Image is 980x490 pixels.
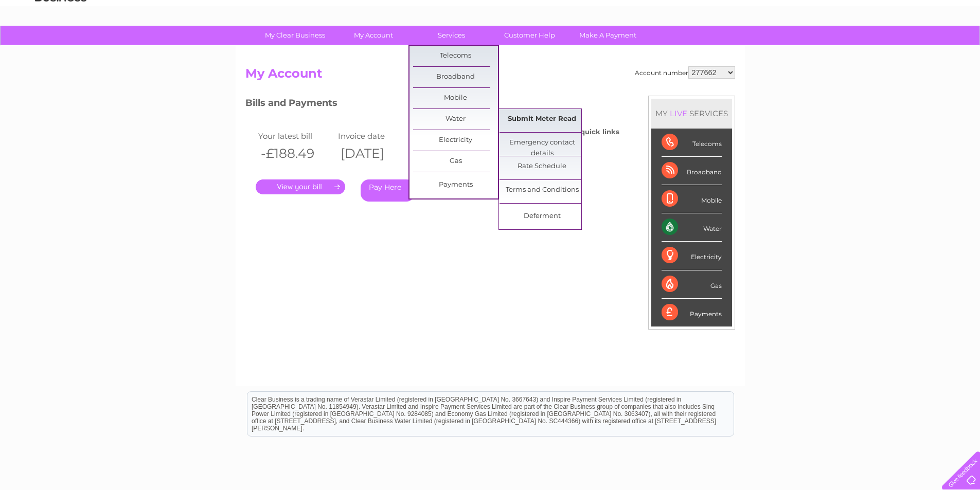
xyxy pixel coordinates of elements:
a: Blog [890,44,905,51]
div: Gas [662,270,722,299]
a: Electricity [413,130,498,151]
a: Emergency contact details [500,133,584,153]
a: Pay Here [361,179,415,202]
a: Customer Help [487,26,572,45]
a: Energy [825,44,847,51]
a: Water [799,44,818,51]
a: Water [413,109,498,130]
div: Telecoms [662,129,722,157]
a: My Clear Business [253,26,337,45]
div: Water [662,213,722,242]
td: Your latest bill [256,129,335,143]
a: Mobile [413,88,498,108]
a: Payments [413,175,498,195]
div: LIVE [668,108,689,118]
a: Telecoms [413,46,498,66]
a: Terms and Conditions [500,180,584,201]
div: Electricity [662,242,722,270]
a: 0333 014 3131 [786,5,857,18]
a: . [256,179,345,194]
a: Contact [912,44,937,51]
div: Clear Business is a trading name of Verastar Limited (registered in [GEOGRAPHIC_DATA] No. 3667643... [247,6,734,50]
div: Account number [635,66,735,79]
th: -£188.49 [256,143,335,164]
a: Make A Payment [565,26,650,45]
a: Submit Meter Read [500,109,584,130]
a: Deferment [500,206,584,227]
th: [DATE] [335,143,415,164]
a: Rate Schedule [500,156,584,177]
a: Log out [946,44,970,51]
img: logo.png [34,27,87,58]
div: Payments [662,299,722,326]
td: Invoice date [335,129,415,143]
h2: My Account [245,66,735,86]
div: MY SERVICES [651,99,732,128]
a: My Account [331,26,416,45]
div: Broadband [662,157,722,185]
a: Services [409,26,494,45]
a: Broadband [413,67,498,87]
a: Gas [413,151,498,172]
div: Mobile [662,185,722,213]
h3: Bills and Payments [245,96,619,114]
a: Telecoms [853,44,884,51]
